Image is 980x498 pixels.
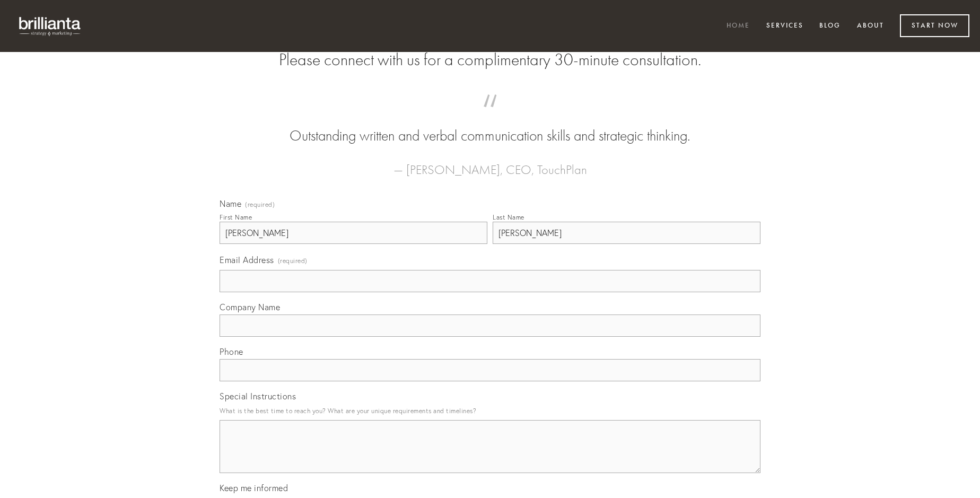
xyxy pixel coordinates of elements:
[278,254,308,268] span: (required)
[220,302,280,312] span: Company Name
[220,391,296,401] span: Special Instructions
[759,18,810,35] a: Services
[850,18,891,35] a: About
[245,202,275,208] span: (required)
[493,213,524,221] div: Last Name
[220,198,241,209] span: Name
[237,146,743,180] figcaption: — [PERSON_NAME], CEO, TouchPlan
[720,18,757,35] a: Home
[11,11,90,41] img: brillianta - research, strategy, marketing
[220,404,760,418] p: What is the best time to reach you? What are your unique requirements and timelines?
[220,255,274,265] span: Email Address
[237,105,743,146] blockquote: Outstanding written and verbal communication skills and strategic thinking.
[220,346,243,357] span: Phone
[220,50,760,70] h2: Please connect with us for a complimentary 30-minute consultation.
[220,483,288,493] span: Keep me informed
[900,14,969,37] a: Start Now
[237,105,743,126] span: “
[812,18,847,35] a: Blog
[220,213,252,221] div: First Name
